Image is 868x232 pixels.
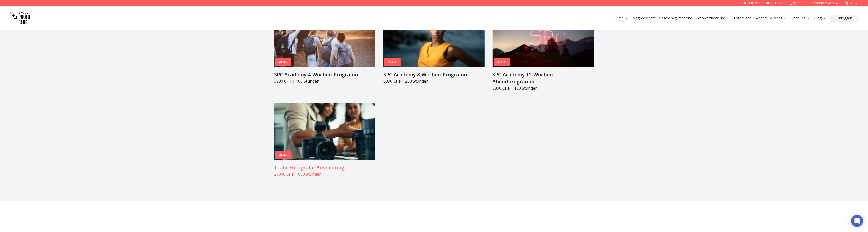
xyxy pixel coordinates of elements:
[10,8,30,28] img: Swiss photo club
[755,16,787,21] a: Weitere Services
[753,15,789,22] button: Weitere Services
[274,71,375,78] h3: SPC Academy 4-Wochen-Programm
[493,10,594,91] a: SPC Academy 12-Wochen-AbendprogrammAllesSPC Academy 12-Wochen-Abendprogramm3990 CHF | 100 Stunden
[734,16,751,21] a: Fotoreisen
[493,10,594,67] img: SPC Academy 12-Wochen-Abendprogramm
[274,78,375,84] p: 3990 CHF | 100 Stunden
[274,164,375,171] h3: 1 Jahr Fotografie-Ausbildung
[275,151,291,159] div: Alles
[732,15,753,22] button: Fotoreisen
[659,16,692,21] a: Geschenkgutscheine
[657,15,694,22] button: Geschenkgutscheine
[274,10,375,67] img: SPC Academy 4-Wochen-Programm
[383,10,484,67] img: SPC Academy 8-Wochen-Programm
[384,58,401,66] div: Alles
[274,171,375,177] p: 29000 CHF | 600 Stunden
[274,10,375,84] a: SPC Academy 4-Wochen-ProgrammAllesSPC Academy 4-Wochen-Programm3990 CHF | 100 Stunden
[814,16,826,21] a: Blog
[741,1,760,5] a: 058 51 00 270
[830,15,858,22] button: Einloggen
[632,16,655,21] a: Mitgliedschaft
[812,15,828,22] button: Blog
[612,15,630,22] button: Kurse
[493,85,594,91] p: 3990 CHF | 100 Stunden
[383,10,484,84] a: SPC Academy 8-Wochen-ProgrammAllesSPC Academy 8-Wochen-Programm6990 CHF | 200 Stunden
[275,58,291,66] div: Alles
[383,71,484,78] h3: SPC Academy 8-Wochen-Programm
[694,15,732,22] button: Fotowettbewerbe
[791,16,810,21] a: Über uns
[493,71,594,85] h3: SPC Academy 12-Wochen-Abendprogramm
[630,15,657,22] button: Mitgliedschaft
[789,15,812,22] button: Über uns
[696,16,730,21] a: Fotowettbewerbe
[614,16,628,21] a: Kurse
[383,78,484,84] p: 6990 CHF | 200 Stunden
[851,215,863,227] div: Open Intercom Messenger
[274,103,375,177] a: 1 Jahr Fotografie-AusbildungAlles1 Jahr Fotografie-Ausbildung29000 CHF | 600 Stunden
[274,103,375,160] img: 1 Jahr Fotografie-Ausbildung
[494,58,510,66] div: Alles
